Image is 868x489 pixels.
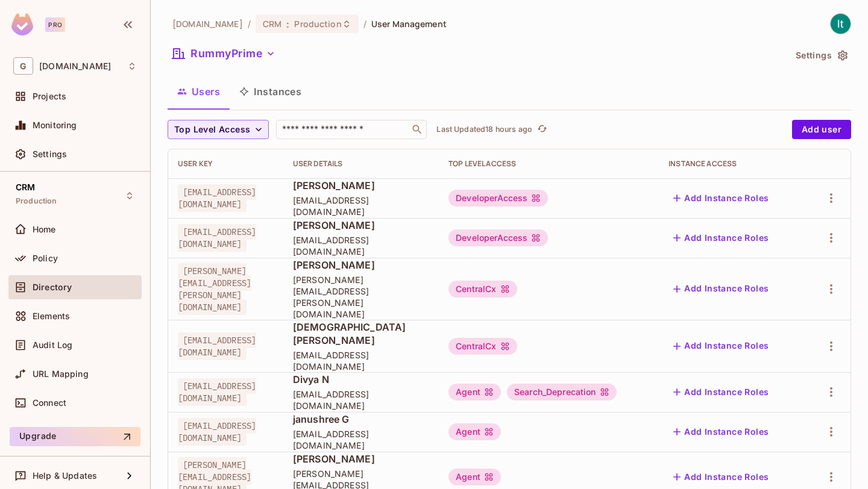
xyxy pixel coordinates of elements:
[293,320,429,347] span: [DEMOGRAPHIC_DATA][PERSON_NAME]
[45,17,65,32] div: Pro
[248,18,251,30] li: /
[668,188,773,208] button: Add Instance Roles
[668,228,773,248] button: Add Instance Roles
[668,337,773,356] button: Add Instance Roles
[293,159,429,169] div: User Details
[33,149,67,159] span: Settings
[178,378,256,406] span: [EMAIL_ADDRESS][DOMAIN_NAME]
[293,413,429,426] span: janushree G
[831,14,851,34] img: IT Tools
[448,159,649,169] div: Top Level Access
[178,224,256,252] span: [EMAIL_ADDRESS][DOMAIN_NAME]
[13,57,33,75] span: G
[293,234,429,257] span: [EMAIL_ADDRESS][DOMAIN_NAME]
[16,196,57,206] span: Production
[668,279,773,299] button: Add Instance Roles
[293,219,429,232] span: [PERSON_NAME]
[791,46,851,65] button: Settings
[448,281,517,297] div: CentralCx
[33,369,89,379] span: URL Mapping
[293,373,429,386] span: Divya N
[668,422,773,441] button: Add Instance Roles
[168,120,269,139] button: Top Level Access
[10,427,140,446] button: Upgrade
[448,229,548,246] div: DeveloperAccess
[293,179,429,192] span: [PERSON_NAME]
[294,18,341,30] span: Production
[535,122,549,137] button: refresh
[448,423,501,440] div: Agent
[33,120,77,130] span: Monitoring
[507,384,617,400] div: Search_Deprecation
[448,384,501,400] div: Agent
[293,428,429,451] span: [EMAIL_ADDRESS][DOMAIN_NAME]
[168,76,230,107] button: Users
[33,340,72,350] span: Audit Log
[448,190,548,207] div: DeveloperAccess
[293,349,429,372] span: [EMAIL_ADDRESS][DOMAIN_NAME]
[532,122,549,137] span: Click to refresh data
[537,123,547,135] span: refresh
[178,332,256,360] span: [EMAIL_ADDRESS][DOMAIN_NAME]
[371,18,447,30] span: User Management
[668,159,795,169] div: Instance Access
[668,382,773,402] button: Add Instance Roles
[33,225,56,234] span: Home
[363,18,366,30] li: /
[16,182,35,192] span: CRM
[11,13,33,36] img: SReyMgAAAABJRU5ErkJggg==
[293,258,429,272] span: [PERSON_NAME]
[33,311,70,321] span: Elements
[293,388,429,411] span: [EMAIL_ADDRESS][DOMAIN_NAME]
[39,61,111,71] span: Workspace: gameskraft.com
[33,471,97,481] span: Help & Updates
[293,452,429,466] span: [PERSON_NAME]
[293,274,429,320] span: [PERSON_NAME][EMAIL_ADDRESS][PERSON_NAME][DOMAIN_NAME]
[792,120,851,139] button: Add user
[174,122,250,137] span: Top Level Access
[293,195,429,217] span: [EMAIL_ADDRESS][DOMAIN_NAME]
[286,19,290,29] span: :
[178,263,251,315] span: [PERSON_NAME][EMAIL_ADDRESS][PERSON_NAME][DOMAIN_NAME]
[168,44,280,63] button: RummyPrime
[436,125,532,134] p: Last Updated 18 hours ago
[172,18,243,30] span: the active workspace
[33,254,58,263] span: Policy
[178,418,256,446] span: [EMAIL_ADDRESS][DOMAIN_NAME]
[668,467,773,487] button: Add Instance Roles
[230,76,311,107] button: Instances
[263,18,281,30] span: CRM
[33,398,66,408] span: Connect
[178,159,274,169] div: User Key
[33,282,72,292] span: Directory
[33,92,66,101] span: Projects
[448,338,517,355] div: CentralCx
[448,469,501,485] div: Agent
[178,184,256,212] span: [EMAIL_ADDRESS][DOMAIN_NAME]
